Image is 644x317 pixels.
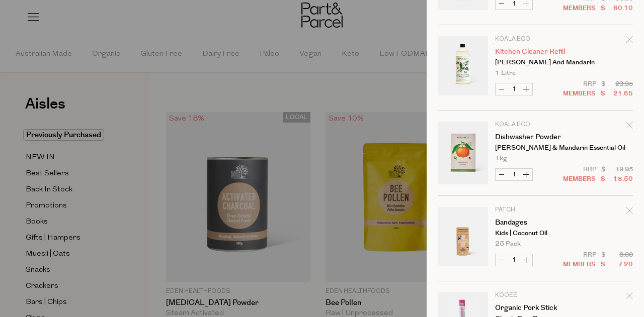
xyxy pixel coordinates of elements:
[626,205,633,219] div: Remove Bandages
[495,36,573,42] p: Koala Eco
[495,230,573,237] p: Kids | Coconut Oil
[508,83,520,95] input: QTY Kitchen Cleaner Refill
[508,169,520,180] input: QTY Dishwasher Powder
[495,145,573,151] p: [PERSON_NAME] & Mandarin Essential Oil
[495,155,507,162] span: 1kg
[495,241,521,247] span: 25 pack
[626,120,633,134] div: Remove Dishwasher Powder
[626,35,633,48] div: Remove Kitchen Cleaner Refill
[495,207,573,213] p: Patch
[626,291,633,304] div: Remove Organic Pork Stick
[495,59,573,66] p: [PERSON_NAME] and Mandarin
[495,292,573,298] p: KOOEE
[495,48,573,55] a: Kitchen Cleaner Refill
[495,134,573,141] a: Dishwasher Powder
[508,254,520,266] input: QTY Bandages
[495,122,573,128] p: Koala Eco
[495,219,573,226] a: Bandages
[495,70,516,76] span: 1 Litre
[495,304,573,311] a: Organic Pork Stick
